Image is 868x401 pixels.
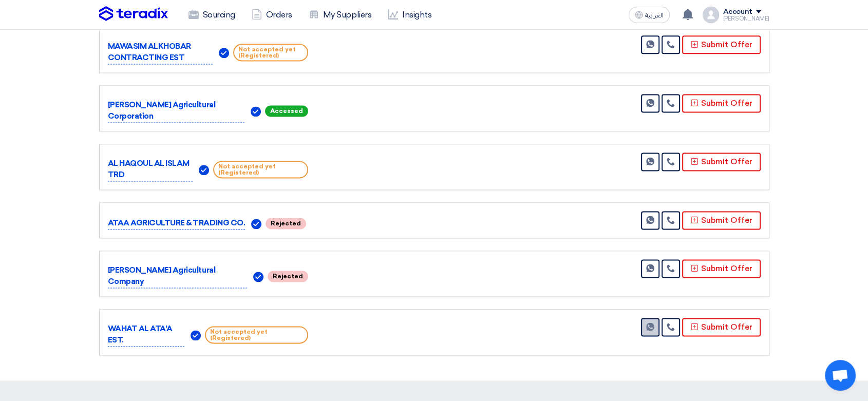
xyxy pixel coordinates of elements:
img: Verified Account [251,106,261,117]
button: العربية [629,7,670,23]
a: Sourcing [180,4,243,26]
p: ATAA AGRICULTURE & TRADING CO. [108,217,246,230]
button: Submit Offer [682,152,761,171]
img: Verified Account [191,330,201,340]
span: Not accepted yet (Registered) [213,161,308,178]
p: [PERSON_NAME] Agricultural Corporation [108,99,244,123]
p: MAWASIM ALKHOBAR CONTRACTING EST [108,41,213,64]
span: Rejected [266,218,306,229]
span: Rejected [268,271,308,282]
button: Submit Offer [682,94,761,112]
a: Insights [380,4,440,26]
span: Not accepted yet (Registered) [233,44,308,61]
a: My Suppliers [300,4,380,26]
button: Submit Offer [682,259,761,278]
button: Submit Offer [682,211,761,230]
div: Account [723,8,752,16]
img: profile_test.png [703,7,719,23]
button: Submit Offer [682,35,761,54]
span: Accessed [265,105,308,117]
p: WAHAT AL ATA'A EST. [108,323,184,347]
div: [PERSON_NAME] [723,16,769,22]
img: Teradix logo [99,6,168,22]
img: Verified Account [253,272,263,282]
button: Submit Offer [682,318,761,336]
img: Verified Account [251,219,261,229]
img: Verified Account [219,48,229,58]
span: Not accepted yet (Registered) [205,326,308,343]
p: AL HAQOUL AL ISLAM TRD [108,158,193,181]
span: العربية [645,12,664,19]
a: Orders [243,4,300,26]
p: [PERSON_NAME] Agricultural Company [108,264,247,288]
img: Verified Account [199,165,209,175]
div: Open chat [825,360,856,391]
